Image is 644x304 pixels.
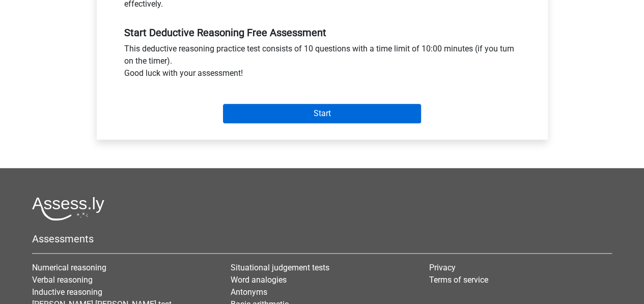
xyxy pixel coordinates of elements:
[32,287,102,297] a: Inductive reasoning
[32,233,612,245] h5: Assessments
[231,287,267,297] a: Antonyms
[429,263,455,272] a: Privacy
[231,275,287,285] a: Word analogies
[32,275,93,285] a: Verbal reasoning
[117,43,528,84] div: This deductive reasoning practice test consists of 10 questions with a time limit of 10:00 minute...
[32,263,106,272] a: Numerical reasoning
[124,26,520,39] h5: Start Deductive Reasoning Free Assessment
[429,275,488,285] a: Terms of service
[231,263,329,272] a: Situational judgement tests
[223,104,421,123] input: Start
[32,197,104,220] img: Assessly logo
